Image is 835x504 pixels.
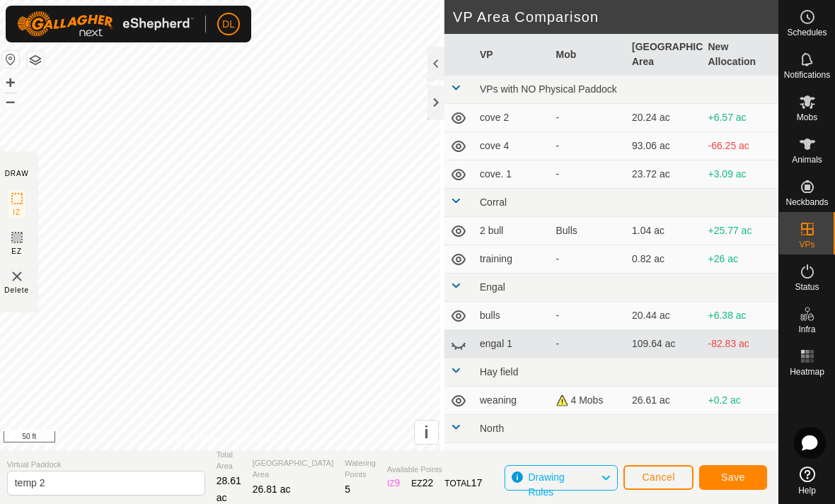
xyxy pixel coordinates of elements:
[234,432,276,445] a: Contact Us
[626,104,703,132] td: 20.24 ac
[556,252,621,266] div: -
[17,11,194,37] img: Gallagher Logo
[699,465,767,490] button: Save
[2,93,19,110] button: –
[703,34,779,76] th: New Allocation
[474,160,551,189] td: cove. 1
[556,308,621,323] div: -
[703,104,779,132] td: +6.57 ac
[795,283,819,291] span: Status
[5,168,29,179] div: DRAW
[626,302,703,330] td: 20.44 ac
[626,443,703,471] td: 222.02 ac
[556,223,621,238] div: Bulls
[474,132,551,160] td: cove 4
[626,217,703,245] td: 1.04 ac
[13,207,21,218] span: IZ
[556,393,621,408] div: 4 Mobs
[471,477,483,488] span: 17
[528,471,564,498] span: Drawing Rules
[164,432,217,445] a: Privacy Policy
[556,110,621,125] div: -
[798,325,815,334] span: Infra
[453,8,778,25] h2: VP Area Comparison
[703,443,779,471] td: -195.21 ac
[474,34,551,76] th: VP
[792,156,822,164] span: Animals
[474,104,551,132] td: cove 2
[474,443,551,471] td: [DATE]
[703,330,779,358] td: -82.83 ac
[217,449,241,472] span: Total Area
[642,471,675,483] span: Cancel
[217,475,241,503] span: 28.61 ac
[626,245,703,274] td: 0.82 ac
[2,74,19,91] button: +
[480,281,505,293] span: Engal
[797,113,817,122] span: Mobs
[703,302,779,330] td: +6.38 ac
[480,366,518,377] span: Hay field
[556,450,621,464] div: -
[415,421,438,444] button: i
[703,245,779,274] td: +26 ac
[626,132,703,160] td: 93.06 ac
[626,330,703,358] td: 109.64 ac
[703,387,779,415] td: +0.2 ac
[785,198,828,206] span: Neckbands
[790,368,824,376] span: Heatmap
[7,459,205,471] span: Virtual Paddock
[480,83,617,95] span: VPs with NO Physical Paddock
[474,217,551,245] td: 2 bull
[395,477,401,488] span: 9
[626,160,703,189] td: 23.72 ac
[480,197,507,208] span: Corral
[422,477,434,488] span: 22
[424,423,429,442] span: i
[4,285,29,295] span: Delete
[556,336,621,351] div: -
[556,167,621,182] div: -
[623,465,693,490] button: Cancel
[799,240,814,249] span: VPs
[703,217,779,245] td: +25.77 ac
[798,486,816,495] span: Help
[703,132,779,160] td: -66.25 ac
[480,423,504,434] span: North
[11,246,22,257] span: EZ
[411,476,433,491] div: EZ
[8,268,25,285] img: VP
[387,476,400,491] div: IZ
[721,471,745,483] span: Save
[253,484,291,495] span: 26.81 ac
[787,28,827,37] span: Schedules
[345,457,376,481] span: Watering Points
[556,139,621,153] div: -
[626,387,703,415] td: 26.61 ac
[474,330,551,358] td: engal 1
[222,17,235,32] span: DL
[253,457,334,481] span: [GEOGRAPHIC_DATA] Area
[444,476,482,491] div: TOTAL
[474,245,551,274] td: training
[387,464,483,476] span: Available Points
[474,387,551,415] td: weaning
[2,51,19,68] button: Reset Map
[779,461,835,500] a: Help
[703,160,779,189] td: +3.09 ac
[345,484,350,495] span: 5
[626,34,703,76] th: [GEOGRAPHIC_DATA] Area
[551,34,627,76] th: Mob
[784,71,830,79] span: Notifications
[474,302,551,330] td: bulls
[27,52,44,69] button: Map Layers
